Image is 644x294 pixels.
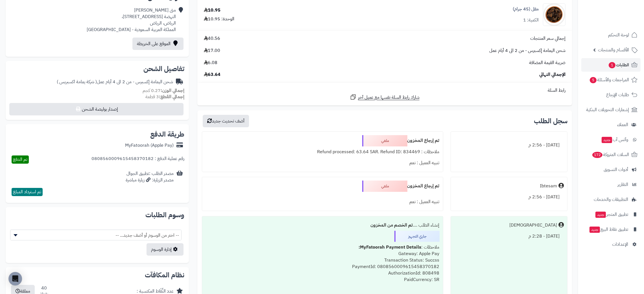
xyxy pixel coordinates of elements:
h3: سجل الطلب [534,118,567,124]
div: Ibtesam [540,183,557,189]
a: تطبيق المتجرجديد [581,208,641,221]
a: العملاء [581,118,641,131]
span: 17.00 [204,47,220,54]
span: جديد [590,227,600,233]
span: جديد [595,212,606,218]
div: شحن اليمامة إكسبرس - من 2 الى 4 أيام عمل [57,79,173,85]
span: العملاء [617,121,628,129]
a: التقارير [581,178,641,191]
span: لوحة التحكم [608,31,629,39]
span: تطبيق نقاط البيع [589,225,628,233]
b: تم إرجاع المخزون [407,183,440,189]
h2: وسوم الطلبات [10,212,184,218]
button: إصدار بوليصة الشحن [9,103,184,115]
span: 63.64 [204,71,221,78]
span: إشعارات التحويلات البنكية [586,106,629,114]
span: شحن اليمامة إكسبرس - من 2 الى 4 أيام عمل [489,47,566,54]
a: إدارة الوسوم [147,243,184,256]
a: وآتس آبجديد [581,133,641,146]
span: وآتس آب [601,136,628,144]
div: MyFatoorah (Apple Pay) [125,142,174,149]
span: 1 [609,62,615,68]
a: الطلبات1 [581,58,641,72]
strong: إجمالي القطع: [159,93,184,100]
a: طلبات الإرجاع [581,88,641,102]
a: المراجعات والأسئلة5 [581,73,641,87]
div: الكمية: 1 [523,17,539,23]
div: الوحدة: 10.95 [204,16,234,22]
span: 6.08 [204,60,217,66]
a: إشعارات التحويلات البنكية [581,103,641,117]
div: [DATE] - 2:56 م [454,192,564,203]
div: مصدر الزيارة: زيارة مباشرة [126,177,174,183]
div: Open Intercom Messenger [8,272,22,286]
a: التطبيقات والخدمات [581,193,641,206]
span: ضريبة القيمة المضافة [529,60,566,66]
span: السلات المتروكة [592,151,629,159]
a: مقل (45 جرام) [513,6,539,12]
span: ( شركة يمامة اكسبريس ) [57,78,97,85]
span: إجمالي سعر المنتجات [530,35,566,42]
a: أدوات التسويق [581,163,641,176]
div: تنبيه العميل : نعم [206,196,440,207]
b: MyFatoorah Payment Details: [359,244,422,251]
div: جاري التجهيز [394,231,440,242]
span: التقارير [617,181,628,188]
small: 0.27 كجم [143,87,184,94]
span: تم الدفع [13,156,27,163]
span: 172 [592,152,602,158]
span: الطلبات [608,61,629,69]
b: تم الخصم من المخزون [371,222,413,229]
h2: تفاصيل الشحن [10,65,184,72]
div: [DEMOGRAPHIC_DATA] [509,222,557,229]
span: 5 [590,77,597,83]
button: أضف تحديث جديد [203,115,249,127]
span: الإعدادات [612,240,628,248]
a: لوحة التحكم [581,28,641,42]
span: تم استرداد المبلغ [13,188,41,195]
span: 40.56 [204,35,220,42]
strong: إجمالي الوزن: [161,87,184,94]
div: تنبيه العميل : نعم [206,157,440,168]
span: المراجعات والأسئلة [589,76,629,84]
div: منى [PERSON_NAME] النهضة [STREET_ADDRESS]، الرياض، الرياض المملكة العربية السعودية - [GEOGRAPHIC_... [87,7,176,33]
span: التطبيقات والخدمات [594,196,628,203]
a: تطبيق نقاط البيعجديد [581,223,641,236]
a: شارك رابط السلة نفسها مع عميل آخر [350,94,420,101]
span: الإجمالي النهائي [539,71,566,78]
small: 3 قطعة [145,93,184,100]
div: مصدر الطلب :تطبيق الجوال [126,170,174,183]
span: -- اختر من الوسوم أو أضف جديد... -- [10,230,181,241]
div: 10.95 [204,7,221,14]
a: الموقع على الخريطة [132,38,184,50]
div: رقم عملية الدفع : 0808560009615458370182 [91,155,184,164]
div: إنشاء الطلب .... [206,220,440,231]
div: رابط السلة [200,87,570,94]
span: الأقسام والمنتجات [598,46,629,54]
span: جديد [602,137,612,143]
div: ملغي [362,181,407,192]
h2: نظام المكافآت [10,272,184,278]
h2: طريقة الدفع [150,131,184,138]
span: -- اختر من الوسوم أو أضف جديد... -- [10,230,182,240]
span: تطبيق المتجر [595,210,628,218]
b: تم إرجاع المخزون [407,137,440,144]
div: ملاحظات : Gateway: Apple Pay Transaction Status: Succss PaymentId: 0808560009615458370182 Authori... [206,242,440,291]
a: السلات المتروكة172 [581,148,641,161]
div: ملغي [362,135,407,146]
span: شارك رابط السلة نفسها مع عميل آخر [358,94,420,101]
span: أدوات التسويق [604,166,628,174]
img: 1693553829-Guggul-90x90.jpg [543,3,565,26]
div: [DATE] - 2:56 م [454,140,564,151]
div: [DATE] - 2:28 م [454,231,564,242]
a: الإعدادات [581,238,641,251]
span: طلبات الإرجاع [606,91,629,99]
div: ملاحظات : Refund processed: 63.64 SAR. Refund ID: 834469 [206,146,440,157]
